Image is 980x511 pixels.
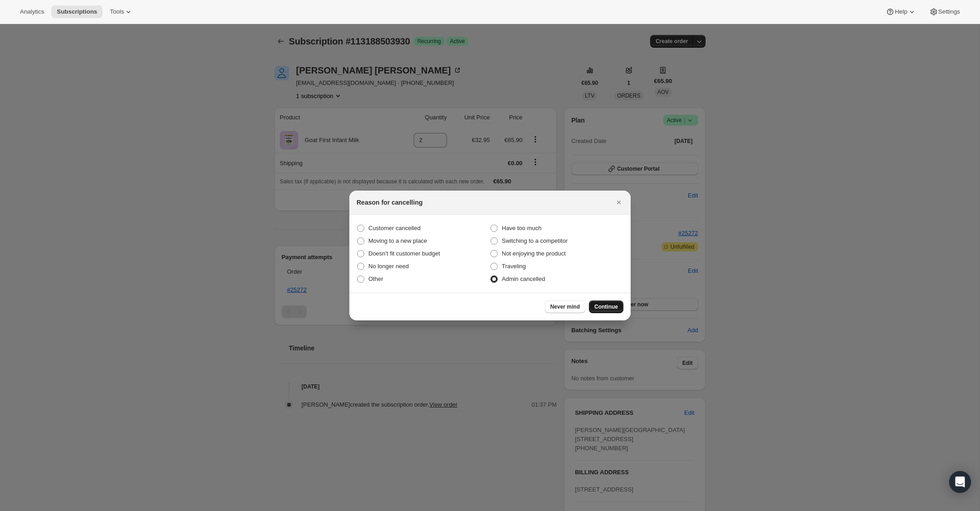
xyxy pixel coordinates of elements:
[612,196,625,209] button: Close
[594,303,618,310] span: Continue
[104,5,138,18] button: Tools
[20,8,44,15] span: Analytics
[895,8,907,15] span: Help
[368,275,383,282] span: Other
[924,5,965,18] button: Settings
[368,237,427,244] span: Moving to a new place
[57,8,97,15] span: Subscriptions
[880,5,921,18] button: Help
[502,275,545,282] span: Admin cancelled
[550,303,580,310] span: Never mind
[938,8,960,15] span: Settings
[368,225,421,231] span: Customer cancelled
[949,471,971,493] div: Open Intercom Messenger
[502,250,566,257] span: Not enjoying the product
[502,225,541,231] span: Have too much
[502,237,568,244] span: Switching to a competitor
[368,250,440,257] span: Doesn't fit customer budget
[51,5,103,18] button: Subscriptions
[357,198,422,207] h2: Reason for cancelling
[110,8,124,15] span: Tools
[15,5,49,18] button: Analytics
[545,300,585,313] button: Never mind
[589,300,623,313] button: Continue
[368,263,409,270] span: No longer need
[502,263,526,270] span: Traveling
